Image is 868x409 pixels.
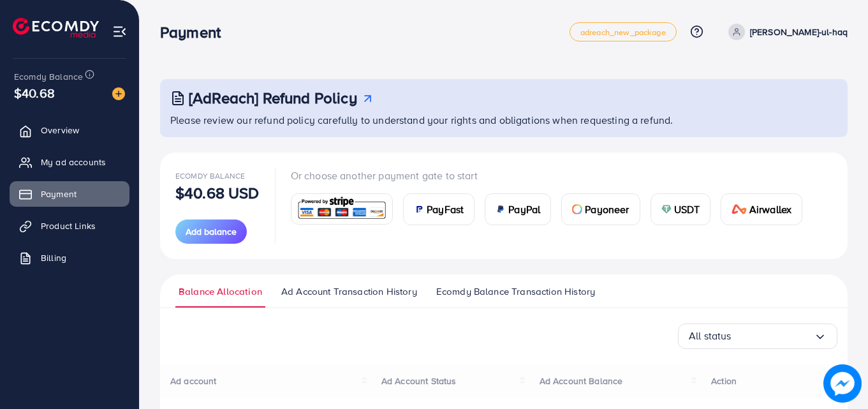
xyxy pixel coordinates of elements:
[496,204,506,214] img: card
[170,112,840,128] p: Please review our refund policy carefully to understand your rights and obligations when requesti...
[160,23,231,41] h3: Payment
[14,70,83,83] span: Ecomdy Balance
[732,326,814,346] input: Search for option
[10,181,129,207] a: Payment
[13,18,99,38] img: logo
[436,285,595,299] span: Ecomdy Balance Transaction History
[175,185,260,200] p: $40.68 USD
[823,364,862,403] img: image
[291,193,394,225] a: card
[41,219,96,232] span: Product Links
[485,193,551,225] a: cardPayPal
[281,285,417,299] span: Ad Account Transaction History
[561,193,640,225] a: cardPayoneer
[112,24,127,39] img: menu
[721,193,802,225] a: cardAirwallex
[570,22,677,41] a: adreach_new_package
[580,28,666,36] span: adreach_new_package
[651,193,711,225] a: cardUSDT
[678,323,837,349] div: Search for option
[403,193,474,225] a: cardPayFast
[10,213,129,239] a: Product Links
[10,149,129,175] a: My ad accounts
[10,117,129,143] a: Overview
[291,168,813,183] p: Or choose another payment gate to start
[427,202,464,217] span: PayFast
[41,156,106,168] span: My ad accounts
[175,219,247,244] button: Add balance
[10,245,129,271] a: Billing
[41,188,77,200] span: Payment
[186,225,237,238] span: Add balance
[175,170,245,181] span: Ecomdy Balance
[414,204,424,214] img: card
[732,204,747,214] img: card
[585,202,629,217] span: Payoneer
[14,84,55,102] span: $40.68
[661,204,672,214] img: card
[572,204,582,214] img: card
[689,326,732,346] span: All status
[189,89,357,107] h3: [AdReach] Refund Policy
[750,24,848,40] p: [PERSON_NAME]-ul-haq
[179,285,262,299] span: Balance Allocation
[508,202,540,217] span: PayPal
[749,202,791,217] span: Airwallex
[295,195,389,223] img: card
[723,24,848,40] a: [PERSON_NAME]-ul-haq
[674,202,700,217] span: USDT
[112,87,125,100] img: image
[41,124,79,137] span: Overview
[41,251,66,264] span: Billing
